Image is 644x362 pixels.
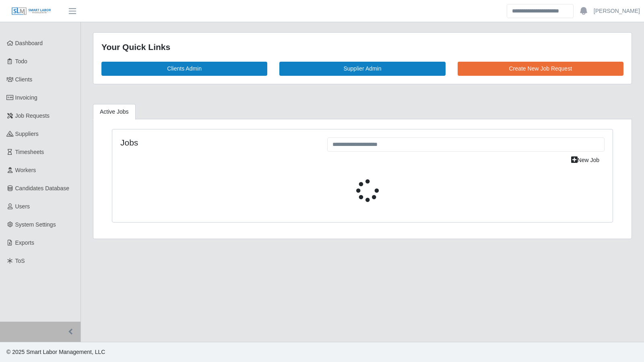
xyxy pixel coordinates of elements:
span: System Settings [15,221,56,228]
a: [PERSON_NAME] [594,7,640,15]
img: SLM Logo [11,7,52,16]
span: © 2025 Smart Labor Management, LLC [6,349,105,355]
span: Candidates Database [15,185,70,191]
span: Exports [15,239,34,246]
a: Clients Admin [101,62,267,76]
span: Todo [15,58,27,64]
span: Suppliers [15,131,39,137]
a: Active Jobs [93,104,136,120]
a: New Job [566,153,605,167]
a: Create New Job Request [458,62,623,76]
a: Supplier Admin [279,62,445,76]
div: Your Quick Links [101,41,623,54]
span: ToS [15,258,25,264]
span: Users [15,203,30,210]
input: Search [507,4,574,18]
h4: Jobs [120,137,315,148]
span: Invoicing [15,94,37,101]
span: Timesheets [15,149,44,155]
span: Dashboard [15,40,43,46]
span: Job Requests [15,112,50,119]
span: Workers [15,167,36,173]
span: Clients [15,76,33,83]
